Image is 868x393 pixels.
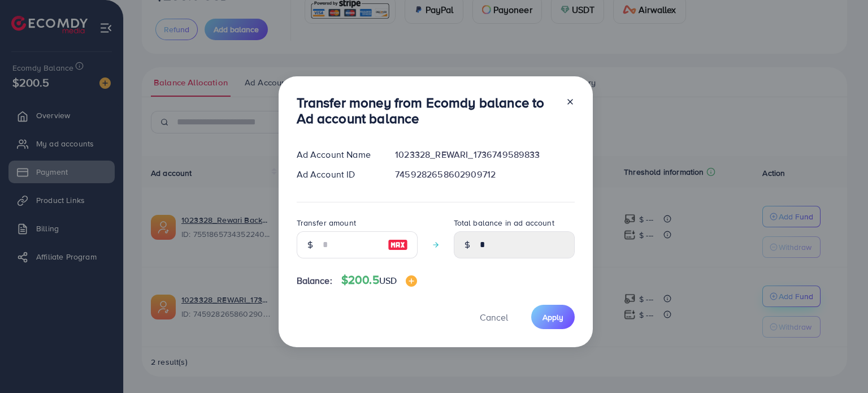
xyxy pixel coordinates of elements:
label: Transfer amount [297,217,356,228]
iframe: Chat [820,342,860,385]
div: 7459282658602909712 [386,168,583,181]
img: image [406,275,417,287]
span: Cancel [480,311,508,323]
button: Cancel [466,305,522,329]
div: Ad Account ID [288,168,387,181]
span: USD [379,274,397,287]
label: Total balance in ad account [454,217,554,228]
div: Ad Account Name [288,148,387,161]
h4: $200.5 [341,273,417,287]
span: Balance: [297,274,332,287]
span: Apply [542,312,563,323]
h3: Transfer money from Ecomdy balance to Ad account balance [297,94,557,127]
button: Apply [531,305,575,329]
img: image [388,238,408,252]
div: 1023328_REWARI_1736749589833 [386,148,583,161]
